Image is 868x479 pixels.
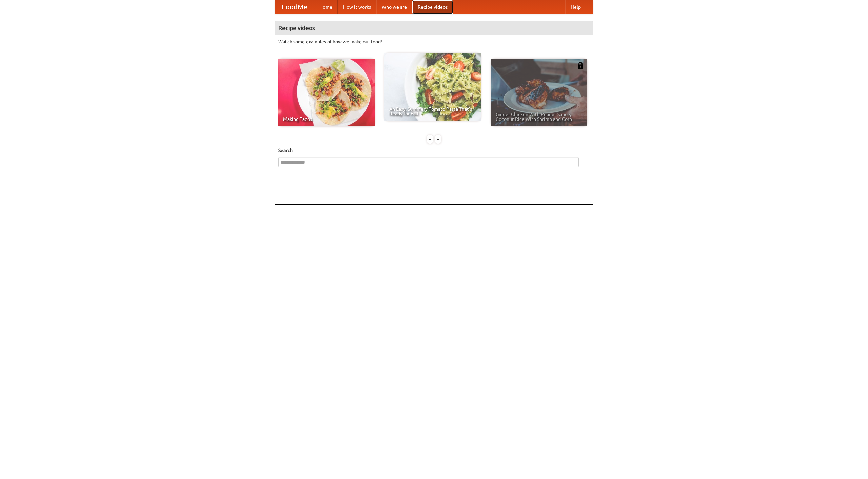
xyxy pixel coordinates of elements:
div: « [427,135,433,144]
h4: Recipe videos [275,21,593,35]
span: Making Tacos [283,117,370,122]
a: An Easy, Summery Tomato Pasta That's Ready for Fall [384,53,481,121]
a: How it works [338,0,376,14]
div: » [435,135,441,144]
a: Recipe videos [412,0,453,14]
span: An Easy, Summery Tomato Pasta That's Ready for Fall [389,107,476,116]
a: Who we are [376,0,412,14]
p: Watch some examples of how we make our food! [278,38,590,45]
a: Home [314,0,338,14]
h5: Search [278,147,590,154]
a: Help [565,0,586,14]
img: 483408.png [577,62,584,69]
a: FoodMe [275,0,314,14]
a: Making Tacos [278,59,375,126]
